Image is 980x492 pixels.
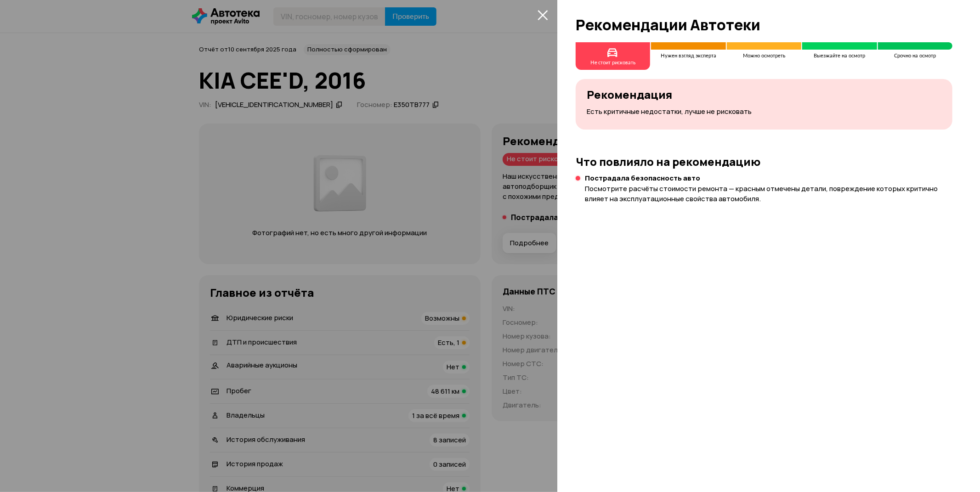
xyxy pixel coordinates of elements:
[802,53,877,59] div: Выезжайте на осмотр
[878,53,952,59] div: Срочно на осмотр
[585,184,952,204] p: Посмотрите расчёты стоимости ремонта — красным отмечены детали, повреждение которых критично влия...
[587,107,941,117] p: Есть критичные недостатки, лучше не рисковать
[535,7,550,22] button: закрыть
[576,155,952,168] h3: Что повлияло на рекомендацию
[587,88,941,101] h3: Рекомендация
[590,60,636,66] div: Не стоит рисковать
[651,53,725,59] div: Нужен взгляд эксперта
[585,174,952,183] h4: Пострадала безопасность авто
[727,53,801,59] div: Можно осмотреть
